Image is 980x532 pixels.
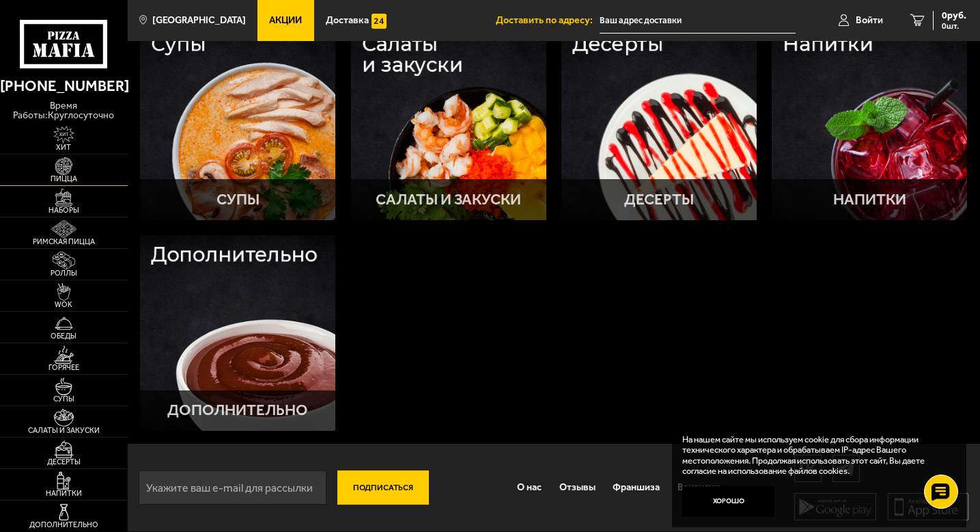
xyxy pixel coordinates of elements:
[942,22,966,30] span: 0 шт.
[772,25,967,220] a: НапиткиНапитки
[140,25,335,220] a: СупыСупы
[496,16,600,25] span: Доставить по адресу:
[856,16,883,25] span: Войти
[550,471,604,505] a: Отзывы
[682,486,774,517] button: Хорошо
[269,16,302,25] span: Акции
[833,192,906,207] p: Напитки
[624,192,694,207] p: Десерты
[669,471,729,505] a: Вакансии
[216,192,260,207] p: Супы
[508,471,550,505] a: О нас
[351,25,546,220] a: Салаты и закускиСалаты и закуски
[682,434,948,477] p: На нашем сайте мы используем cookie для сбора информации технического характера и обрабатываем IP...
[167,403,308,418] p: Дополнительно
[139,470,326,505] input: Укажите ваш e-mail для рассылки
[600,8,796,34] input: Ваш адрес доставки
[337,470,430,505] button: Подписаться
[140,235,335,431] a: ДополнительноДополнительно
[326,16,369,25] span: Доставка
[561,25,757,220] a: ДесертыДесерты
[152,16,246,25] span: [GEOGRAPHIC_DATA]
[942,11,966,21] span: 0 руб.
[372,14,387,29] img: 15daf4d41897b9f0e9f617042186c801.svg
[376,192,521,207] p: Салаты и закуски
[604,471,669,505] a: Франшиза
